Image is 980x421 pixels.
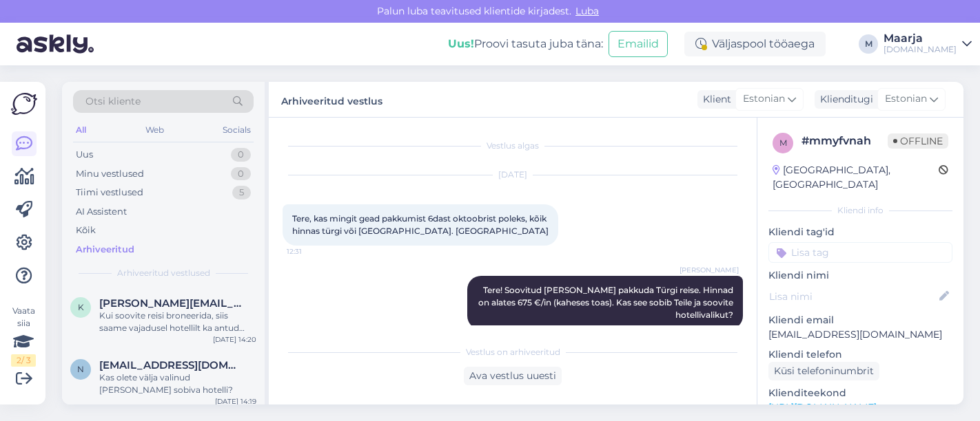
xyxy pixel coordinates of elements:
div: Kas olete välja valinud [PERSON_NAME] sobiva hotelli? [99,371,256,396]
span: k [78,302,84,312]
div: Kõik [76,224,96,237]
div: 0 [231,167,251,181]
div: [DATE] 14:19 [215,396,256,407]
input: Lisa tag [768,242,952,263]
div: Ava vestlus uuesti [464,367,562,385]
div: Klient [697,92,731,107]
span: Luba [571,5,603,17]
div: Klienditugi [815,92,873,107]
div: 5 [232,186,251,199]
div: All [73,121,89,139]
div: Küsi telefoninumbrit [768,362,879,380]
div: Vestlus algas [283,140,743,152]
input: Lisa nimi [769,289,937,304]
span: Offline [888,133,948,149]
p: Klienditeekond [768,386,952,400]
p: [EMAIL_ADDRESS][DOMAIN_NAME] [768,327,952,342]
div: M [859,34,878,54]
p: Kliendi email [768,313,952,327]
span: n [77,364,84,374]
p: Kliendi tag'id [768,225,952,239]
button: Emailid [609,31,668,57]
div: [GEOGRAPHIC_DATA], [GEOGRAPHIC_DATA] [773,163,939,192]
div: Kui soovite reisi broneerida, siis saame vajadusel hotellilt ka antud küsimused üle täpsustada. [99,310,256,334]
span: k.malberg@hotmail.com [99,297,243,310]
span: Tere! Soovitud [PERSON_NAME] pakkuda Türgi reise. Hinnad on alates 675 €/in (kaheses toas). Kas s... [478,285,735,320]
span: 12:31 [287,246,338,257]
label: Arhiveeritud vestlus [281,90,382,109]
div: Tiimi vestlused [76,186,143,199]
div: Maarja [884,33,957,44]
img: Askly Logo [11,93,37,115]
span: Tere, kas mingit gead pakkumist 6dast oktoobrist poleks, kõik hinnas türgi või [GEOGRAPHIC_DATA].... [292,213,549,236]
div: Arhiveeritud [76,243,134,257]
div: 2 / 3 [11,354,36,367]
div: AI Assistent [76,205,127,219]
span: Estonian [743,91,785,107]
p: Kliendi telefon [768,347,952,362]
div: Web [143,121,167,139]
div: Proovi tasuta juba täna: [448,36,603,52]
div: Minu vestlused [76,167,144,181]
div: Uus [76,148,93,162]
div: [DATE] [283,169,743,181]
a: [URL][DOMAIN_NAME] [768,401,877,413]
div: Väljaspool tööaega [684,32,826,56]
span: Vestlus on arhiveeritud [466,346,560,358]
span: [PERSON_NAME] [680,265,739,275]
p: Kliendi nimi [768,268,952,283]
div: Kliendi info [768,204,952,217]
b: Uus! [448,37,474,50]
span: m [779,138,787,148]
div: 0 [231,148,251,162]
span: Arhiveeritud vestlused [117,267,210,279]
span: nasticzorica5@gmail.com [99,359,243,371]
a: Maarja[DOMAIN_NAME] [884,33,972,55]
div: Socials [220,121,254,139]
div: # mmyfvnah [802,133,888,149]
span: Otsi kliente [85,94,141,109]
div: [DOMAIN_NAME] [884,44,957,55]
div: Vaata siia [11,305,36,367]
div: [DATE] 14:20 [213,334,256,345]
span: Estonian [885,91,927,107]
